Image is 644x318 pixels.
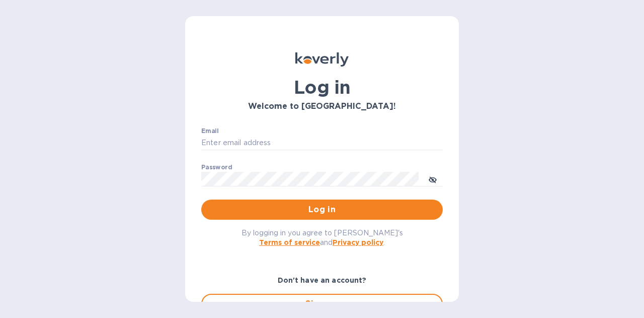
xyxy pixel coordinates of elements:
[201,102,443,111] h3: Welcome to [GEOGRAPHIC_DATA]!
[201,128,219,134] label: Email
[259,238,320,246] a: Terms of service
[423,169,443,189] button: toggle password visibility
[242,229,403,246] span: By logging in you agree to [PERSON_NAME]'s and .
[201,200,443,220] button: Log in
[210,298,434,310] span: Sign up
[209,204,435,216] span: Log in
[201,77,443,98] h1: Log in
[278,276,367,284] b: Don't have an account?
[333,238,383,246] a: Privacy policy
[201,164,232,170] label: Password
[201,136,443,151] input: Enter email address
[201,294,443,314] button: Sign up
[295,52,349,67] img: Koverly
